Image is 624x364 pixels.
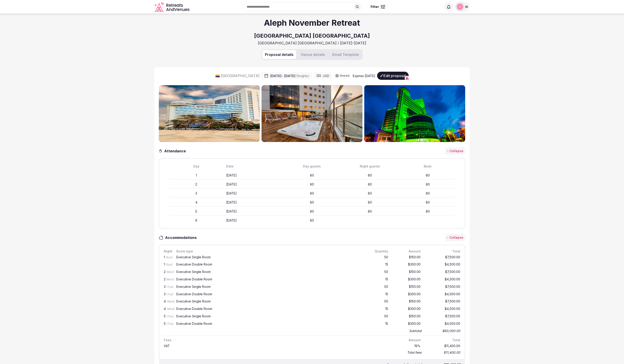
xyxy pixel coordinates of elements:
[168,209,224,214] div: 5
[166,270,174,274] span: (Mon)
[367,262,389,268] div: 15
[175,249,364,254] div: Room type
[457,4,463,10] img: Glen Hayes
[407,350,421,355] div: Total fees
[400,173,456,178] div: 80
[166,285,173,288] span: (Tue)
[342,209,398,214] div: 80
[393,284,421,290] div: $150.00
[367,314,389,319] div: 50
[163,284,172,290] div: 3
[168,200,224,205] div: 4
[254,32,370,40] h2: [GEOGRAPHIC_DATA] [GEOGRAPHIC_DATA]
[167,307,175,311] span: (Wed)
[163,255,172,260] div: 1
[445,147,465,155] button: - Collapse
[425,269,461,275] div: $7,500.00
[393,277,421,282] div: $300.00
[226,182,282,187] div: [DATE]
[425,321,461,327] div: $4,500.00
[226,173,282,178] div: [DATE]
[166,322,173,325] span: (Thu)
[176,293,363,296] div: Executive Double Room
[400,191,456,196] div: 80
[367,255,389,260] div: 50
[159,85,260,142] img: Gallery photo 1
[226,200,282,205] div: [DATE]
[168,218,224,223] div: 6
[154,2,190,12] a: Visit the homepage
[176,322,363,325] div: Executive Double Room
[393,338,421,343] div: Amount
[425,284,461,290] div: $7,500.00
[284,209,340,214] div: 80
[425,299,461,304] div: $7,500.00
[400,182,456,187] div: 80
[393,249,421,254] div: Amount
[262,50,296,59] button: Proposal details
[168,191,224,196] div: 3
[367,321,389,327] div: 15
[166,278,174,281] span: (Mon)
[330,50,362,59] button: Email Template
[425,349,461,356] div: $11,400.00
[340,74,349,77] span: Shared
[342,164,398,169] div: Night guests
[393,255,421,260] div: $150.00
[270,74,309,78] span: [DATE] - [DATE]
[226,209,282,214] div: [DATE]
[445,234,465,241] button: - Collapse
[163,249,172,254] div: Night
[176,315,363,318] div: Executive Single Room
[425,277,461,282] div: $4,500.00
[393,262,421,268] div: $300.00
[393,269,421,275] div: $150.00
[226,191,282,196] div: [DATE]
[167,300,175,303] span: (Wed)
[166,293,173,296] span: (Tue)
[284,173,340,178] div: 80
[314,72,332,79] div: USD
[367,292,389,297] div: 15
[284,191,340,196] div: 80
[425,306,461,312] div: $4,500.00
[296,74,309,78] span: ( 5 night s )
[176,278,363,281] div: Executive Double Room
[393,343,421,348] div: 19 %
[367,299,389,304] div: 50
[176,270,363,273] div: Executive Single Room
[367,277,389,282] div: 15
[371,5,379,9] span: Filter
[163,314,172,319] div: 5
[367,306,389,312] div: 15
[163,299,172,304] div: 4
[342,173,398,178] div: 80
[166,315,173,318] span: (Thu)
[163,321,172,327] div: 5
[377,72,409,80] button: Edit proposal
[176,300,363,303] div: Executive Single Room
[298,50,328,59] button: Venue details
[284,182,340,187] div: 80
[164,344,388,348] div: VAT
[393,299,421,304] div: $150.00
[163,277,172,282] div: 2
[342,182,398,187] div: 80
[400,200,456,205] div: 80
[163,269,172,275] div: 2
[168,173,224,178] div: 1
[425,262,461,268] div: $4,500.00
[176,263,363,266] div: Executive Double Room
[425,255,461,260] div: $7,500.00
[176,307,363,310] div: Executive Double Room
[400,164,456,169] div: Beds
[367,249,389,254] div: Quantity
[393,314,421,319] div: $150.00
[367,269,389,275] div: 50
[163,235,201,240] h3: Accommodations
[163,292,172,297] div: 3
[367,284,389,290] div: 50
[176,285,363,288] div: Executive Single Room
[284,164,340,169] div: Day guests
[342,200,398,205] div: 80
